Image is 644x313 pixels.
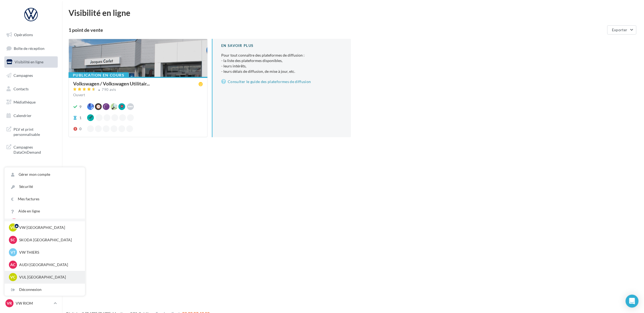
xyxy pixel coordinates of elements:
[5,168,85,181] a: Gérer mon compte
[69,9,638,17] div: Visibilité en ligne
[13,126,56,137] span: PLV et print personnalisable
[221,58,342,63] li: - la liste des plateformes disponibles,
[16,301,52,306] p: VW RIOM
[79,104,81,109] div: 9
[5,193,85,205] a: Mes factures
[11,225,16,230] span: VC
[626,295,639,308] div: Open Intercom Messenger
[3,123,59,139] a: PLV et print personnalisable
[3,29,59,40] a: Opérations
[19,262,79,267] p: AUDI [GEOGRAPHIC_DATA]
[11,262,16,267] span: AC
[13,143,56,155] span: Campagnes DataOnDemand
[14,32,33,37] span: Opérations
[3,56,59,68] a: Visibilité en ligne
[7,301,12,306] span: VR
[612,27,628,32] span: Exporter
[73,81,150,86] span: Volkswagen / Volkswagen Utilitair...
[11,274,16,280] span: VC
[3,83,59,95] a: Contacts
[221,63,342,69] li: - leurs intérêts,
[221,43,342,48] div: En savoir plus
[3,70,59,81] a: Campagnes
[3,97,59,108] a: Médiathèque
[13,100,36,104] span: Médiathèque
[221,78,342,85] a: Consulter le guide des plateformes de diffusion
[19,250,79,255] p: VW THIERS
[5,205,85,217] a: Aide en ligne
[221,69,342,74] li: - leurs délais de diffusion, de mise à jour, etc.
[3,141,59,157] a: Campagnes DataOnDemand
[14,46,45,50] span: Boîte de réception
[13,73,33,78] span: Campagnes
[73,92,85,97] span: Ouvert
[102,88,116,91] div: 790 avis
[5,284,85,296] div: Déconnexion
[79,115,81,121] div: 1
[19,237,79,243] p: SKODA [GEOGRAPHIC_DATA]
[221,53,342,74] p: Pour tout connaître des plateformes de diffusion :
[73,87,203,93] a: 790 avis
[13,113,32,118] span: Calendrier
[19,225,79,230] p: VW [GEOGRAPHIC_DATA]
[19,274,79,280] p: VUL [GEOGRAPHIC_DATA]
[3,43,59,54] a: Boîte de réception
[79,126,81,132] div: 0
[69,72,129,78] div: Publication en cours
[13,86,29,91] span: Contacts
[607,25,636,35] button: Exporter
[5,181,85,193] a: Sécurité
[3,110,59,121] a: Calendrier
[69,27,605,32] div: 1 point de vente
[11,237,15,243] span: SC
[4,298,58,308] a: VR VW RIOM
[11,250,15,255] span: VT
[15,60,43,64] span: Visibilité en ligne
